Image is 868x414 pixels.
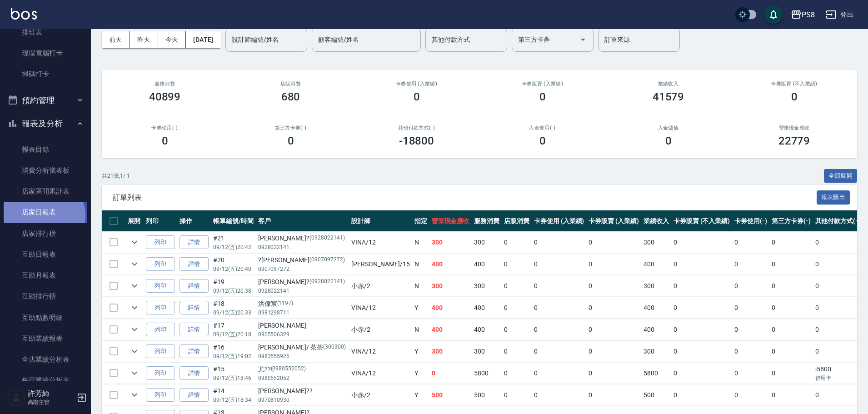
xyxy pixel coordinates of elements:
[813,384,863,406] td: 0
[309,277,345,287] p: (0928022141)
[146,257,175,271] button: 列印
[146,235,175,249] button: 列印
[177,210,211,232] th: 操作
[412,275,429,297] td: N
[412,232,429,253] td: N
[180,323,209,337] a: 詳情
[815,374,861,382] p: 信用卡
[429,363,472,384] td: 0
[113,125,217,131] h2: 卡券使用(-)
[349,363,412,384] td: VINA /12
[399,135,434,147] h3: -18800
[4,265,87,286] a: 互助月報表
[429,319,472,340] td: 400
[787,5,818,24] button: PS8
[211,363,256,384] td: #15
[429,275,472,297] td: 300
[502,275,532,297] td: 0
[586,254,641,275] td: 0
[502,319,532,340] td: 0
[671,210,732,232] th: 卡券販賣 (不入業績)
[586,363,641,384] td: 0
[271,364,306,374] p: (0980552052)
[490,125,594,131] h2: 入金使用(-)
[641,363,671,384] td: 5800
[288,135,294,147] h3: 0
[641,319,671,340] td: 400
[817,190,850,205] button: 報表匯出
[130,31,158,48] button: 昨天
[532,341,587,362] td: 0
[732,319,769,340] td: 0
[349,384,412,406] td: 小赤 /2
[802,9,815,20] div: PS8
[180,366,209,380] a: 詳情
[412,254,429,275] td: N
[349,254,412,275] td: [PERSON_NAME] /15
[429,384,472,406] td: 500
[813,341,863,362] td: 0
[539,90,546,103] h3: 0
[412,363,429,384] td: Y
[213,352,254,360] p: 09/12 (五) 19:02
[144,210,177,232] th: 列印
[472,341,502,362] td: 300
[586,210,641,232] th: 卡券販賣 (入業績)
[4,370,87,391] a: 每日業績分析表
[813,254,863,275] td: 0
[472,297,502,319] td: 400
[429,232,472,253] td: 300
[258,343,347,352] div: [PERSON_NAME]/ 茶茶
[146,323,175,337] button: 列印
[258,321,347,330] div: [PERSON_NAME]
[258,277,347,287] div: [PERSON_NAME]?
[502,384,532,406] td: 0
[742,125,846,131] h2: 營業現金應收
[502,341,532,362] td: 0
[502,210,532,232] th: 店販消費
[11,8,37,20] img: Logo
[349,210,412,232] th: 設計師
[4,22,87,43] a: 排班表
[213,374,254,382] p: 09/12 (五) 18:46
[532,210,587,232] th: 卡券使用 (入業績)
[532,254,587,275] td: 0
[732,297,769,319] td: 0
[213,243,254,251] p: 09/12 (五) 20:42
[4,202,87,223] a: 店家日報表
[472,363,502,384] td: 5800
[502,363,532,384] td: 0
[4,181,87,202] a: 店家區間累計表
[211,384,256,406] td: #14
[102,172,130,180] p: 共 21 筆, 1 / 1
[211,341,256,362] td: #16
[532,319,587,340] td: 0
[732,210,769,232] th: 卡券使用(-)
[309,234,345,243] p: (0928022141)
[532,275,587,297] td: 0
[211,297,256,319] td: #18
[239,81,343,87] h2: 店販消費
[472,210,502,232] th: 服務消費
[28,389,74,398] h5: 許芳綺
[180,301,209,315] a: 詳情
[671,254,732,275] td: 0
[732,254,769,275] td: 0
[616,81,720,87] h2: 業績收入
[641,341,671,362] td: 300
[472,275,502,297] td: 300
[349,297,412,319] td: VINA /12
[732,341,769,362] td: 0
[258,386,347,396] div: [PERSON_NAME]??
[641,232,671,253] td: 300
[732,275,769,297] td: 0
[472,232,502,253] td: 300
[824,169,858,183] button: 全部展開
[258,234,347,243] div: [PERSON_NAME]?
[281,90,300,103] h3: 680
[180,257,209,271] a: 詳情
[162,135,168,147] h3: 0
[349,319,412,340] td: 小赤 /2
[309,255,345,265] p: (0907097272)
[146,301,175,315] button: 列印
